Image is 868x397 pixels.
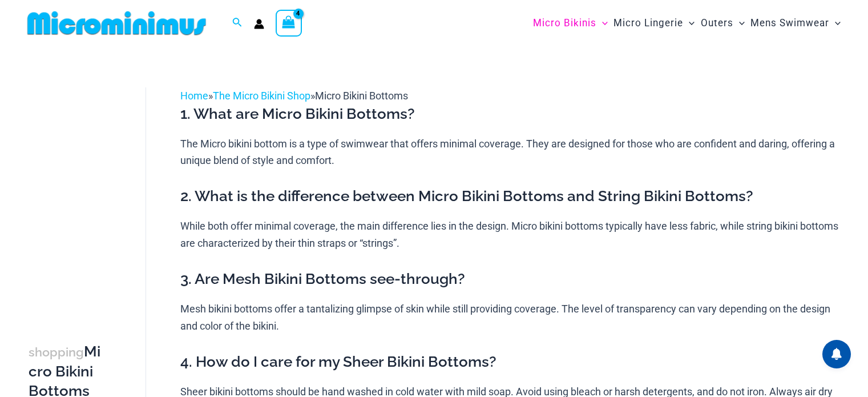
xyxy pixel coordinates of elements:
span: » » [180,90,408,102]
span: Menu Toggle [596,9,608,38]
p: The Micro bikini bottom is a type of swimwear that offers minimal coverage. They are designed for... [180,135,845,169]
span: Menu Toggle [683,9,695,38]
span: Micro Bikini Bottoms [315,90,408,102]
p: While both offer minimal coverage, the main difference lies in the design. Micro bikini bottoms t... [180,218,845,251]
span: Mens Swimwear [750,9,829,38]
h3: 3. Are Mesh Bikini Bottoms see-through? [180,270,845,289]
span: Menu Toggle [829,9,841,38]
span: shopping [29,345,84,359]
a: Micro LingerieMenu ToggleMenu Toggle [611,6,697,41]
p: Mesh bikini bottoms offer a tantalizing glimpse of skin while still providing coverage. The level... [180,300,845,334]
span: Outers [701,9,733,38]
a: Home [180,90,208,102]
span: Micro Bikinis [533,9,596,38]
span: Micro Lingerie [613,9,683,38]
a: Account icon link [254,19,264,29]
a: Micro BikinisMenu ToggleMenu Toggle [530,6,611,41]
a: The Micro Bikini Shop [213,90,310,102]
a: View Shopping Cart, 4 items [276,10,302,36]
h3: 1. What are Micro Bikini Bottoms? [180,105,845,124]
h3: 4. How do I care for my Sheer Bikini Bottoms? [180,352,845,372]
a: Mens SwimwearMenu ToggleMenu Toggle [748,6,843,41]
a: Search icon link [232,16,243,30]
nav: Site Navigation [528,4,845,42]
img: MM SHOP LOGO FLAT [23,10,211,36]
h3: 2. What is the difference between Micro Bikini Bottoms and String Bikini Bottoms? [180,187,845,206]
a: OutersMenu ToggleMenu Toggle [698,6,748,41]
span: Menu Toggle [733,9,745,38]
iframe: TrustedSite Certified [29,78,131,307]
